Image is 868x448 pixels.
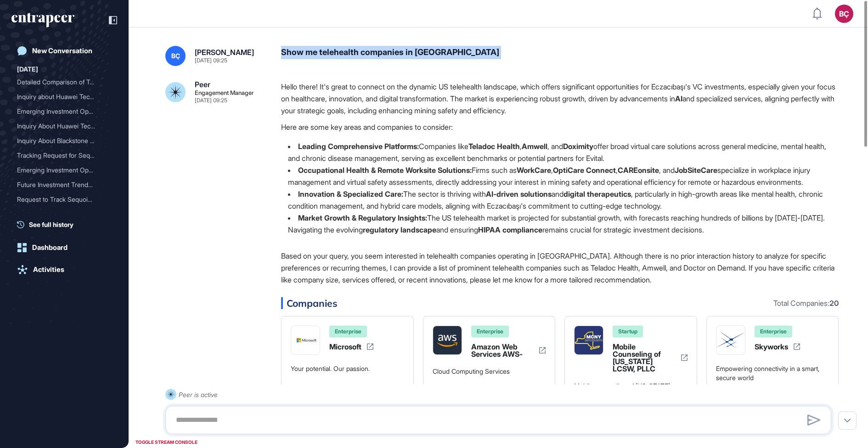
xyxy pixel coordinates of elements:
div: Dashboard [32,243,68,252]
div: New Conversation [32,47,92,55]
div: TOGGLE STREAM CONSOLE [133,437,200,448]
div: Future Investment Trends ... [17,177,104,192]
div: Enterprise [471,326,509,337]
div: Activities [33,265,64,274]
a: See full history [17,220,117,229]
li: The US telehealth market is projected for substantial growth, with forecasts reaching hundreds of... [281,212,839,236]
div: Empowering connectivity in a smart, secure world [716,364,829,382]
strong: OptiCare Connect [553,166,616,175]
strong: Innovation & Specialized Care: [298,189,403,199]
p: Here are some key areas and companies to consider: [281,121,839,133]
div: Total Companies: [773,299,839,307]
div: Startup [613,326,643,337]
div: Mobile counseling of [US_STATE] [574,382,670,391]
a: Dashboard [11,238,117,257]
li: Companies like , , and offer broad virtual care solutions across general medicine, mental health,... [281,140,839,164]
div: [DATE] [17,64,38,75]
div: Amazon Web Services AWS- [471,343,534,358]
strong: AI-driven solutions [486,189,552,199]
strong: AI [675,94,682,103]
div: [DATE] 09:25 [195,98,227,103]
strong: Amwell [522,142,547,151]
strong: Leading Comprehensive Platforms: [298,142,419,151]
div: Enterprise [329,326,367,337]
div: Skyworks [755,343,788,350]
div: Show me telehealth companies in [GEOGRAPHIC_DATA] [281,46,839,66]
a: Activities [11,260,117,279]
div: Inquiry About Huawei Technologies [17,119,112,133]
div: Inquiry about Huawei Technologies [17,89,112,104]
strong: Teladoc Health [468,142,520,151]
div: entrapeer-logo [11,13,74,28]
div: Companies [281,297,839,309]
strong: regulatory landscape [363,225,436,234]
li: Firms such as , , , and specialize in workplace injury management and virtual safety assessments,... [281,164,839,188]
div: Request to Track Sequoia ... [17,192,104,207]
strong: Market Growth & Regulatory Insights: [298,213,427,222]
strong: WorkCare [517,166,551,175]
p: Based on your query, you seem interested in telehealth companies operating in [GEOGRAPHIC_DATA]. ... [281,250,839,286]
strong: CAREonsite [618,166,659,175]
img: Amazon Web Services AWS--logo [433,326,462,354]
div: Peer [195,81,210,88]
strong: HIPAA compliance [478,225,542,234]
button: BÇ [835,5,853,23]
strong: digital therapeutics [564,189,631,199]
span: BÇ [171,52,180,60]
div: Tracking Request for Sequoia Capital [17,148,112,163]
div: Request to Track Sequoia Capital [17,192,112,207]
div: Cloud Computing Services [433,367,510,376]
div: Your potential. Our passion. [291,364,370,373]
div: Detailed Comparison of Top ENR250 Firms Including Limak Construction: Focus on Digitalization Tre... [17,75,112,89]
span: See full history [29,220,73,229]
strong: Doximity [563,142,593,151]
div: [DATE] 09:25 [195,58,227,63]
div: Enterprise [755,326,792,337]
p: Hello there! It's great to connect on the dynamic US telehealth landscape, which offers significa... [281,81,839,116]
b: 20 [829,299,839,308]
div: Emerging Investment Oppor... [17,163,104,177]
div: Engagement Manager [195,90,254,96]
div: Peer is active [179,389,218,400]
div: Inquiry About Huawei Tech... [17,119,104,133]
img: Mobile Counseling of New York LCSW, PLLC-logo [575,326,603,354]
a: New Conversation [11,42,117,60]
div: Microsoft [329,343,361,350]
div: Inquiry About Blackstone ... [17,133,104,148]
div: Inquiry about Huawei Tech... [17,89,104,104]
li: The sector is thriving with and , particularly in high-growth areas like mental health, chronic c... [281,188,839,212]
div: Future Investment Trends in Financial Services [17,177,112,192]
div: Inquiry About Blackstone Capital [17,133,112,148]
div: Emerging Investment Oppor... [17,104,104,119]
strong: JobSiteCare [675,166,717,175]
img: Microsoft-logo [291,336,320,345]
div: Mobile Counseling of [US_STATE] LCSW, PLLC [613,343,676,372]
div: Emerging Investment Opportunities in Growth Markets: Sector Trends, Deal Flow, and Value Creation [17,104,112,119]
div: Tracking Request for Sequ... [17,148,104,163]
div: Emerging Investment Opportunities in Growth Markets: Sector Trends, Deal Flow, and Value Creation [17,163,112,177]
div: Detailed Comparison of To... [17,75,104,89]
div: [PERSON_NAME] [195,49,254,56]
img: Skyworks-logo [716,326,745,354]
strong: Occupational Health & Remote Worksite Solutions: [298,166,472,175]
